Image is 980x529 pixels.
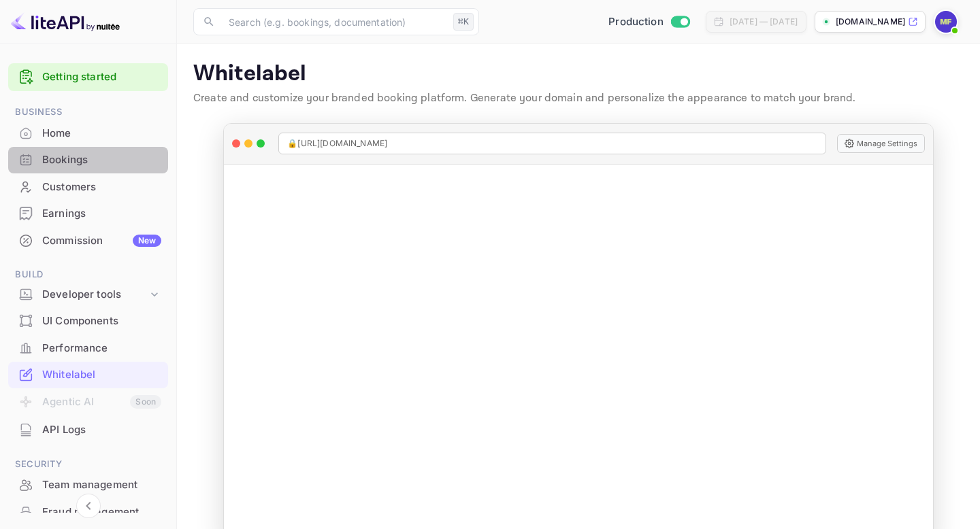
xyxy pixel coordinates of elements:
img: mohamed faried [935,11,957,33]
div: Home [8,120,168,147]
a: Home [8,120,168,146]
a: Fraud management [8,499,168,524]
div: Developer tools [8,283,168,307]
div: CommissionNew [8,228,168,254]
a: UI Components [8,308,168,333]
button: Collapse navigation [76,494,101,518]
a: Customers [8,174,168,199]
div: Whitelabel [42,367,161,383]
a: Whitelabel [8,362,168,387]
div: [DATE] — [DATE] [730,16,798,28]
div: API Logs [42,422,161,438]
div: Fraud management [8,499,168,526]
div: Getting started [8,63,168,91]
a: Bookings [8,147,168,172]
div: Team management [42,477,161,493]
div: Commission [42,233,161,249]
a: Team management [8,472,168,497]
div: Performance [42,341,161,356]
p: Create and customize your branded booking platform. Generate your domain and personalize the appe... [193,90,964,107]
div: Bookings [42,152,161,168]
span: Business [8,105,168,120]
div: Fraud management [42,505,161,520]
a: Performance [8,335,168,360]
div: Customers [8,174,168,201]
a: API Logs [8,417,168,442]
div: ⌘K [453,13,474,31]
button: Manage Settings [837,134,925,153]
div: Team management [8,472,168,498]
div: Home [42,126,161,141]
div: Customers [42,180,161,195]
p: Whitelabel [193,61,964,88]
a: Getting started [42,69,161,85]
div: UI Components [8,308,168,335]
span: Production [608,14,664,30]
div: Performance [8,335,168,362]
div: API Logs [8,417,168,443]
div: Bookings [8,147,168,173]
a: Earnings [8,201,168,226]
div: Earnings [8,201,168,227]
div: UI Components [42,313,161,329]
div: Whitelabel [8,362,168,388]
div: Switch to Sandbox mode [603,14,695,30]
span: 🔒 [URL][DOMAIN_NAME] [287,137,387,150]
div: Developer tools [42,287,148,303]
div: Earnings [42,206,161,222]
span: Build [8,267,168,282]
p: [DOMAIN_NAME] [836,16,905,28]
span: Security [8,457,168,472]
a: CommissionNew [8,228,168,253]
div: New [133,235,161,247]
input: Search (e.g. bookings, documentation) [220,8,448,35]
img: LiteAPI logo [11,11,120,33]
